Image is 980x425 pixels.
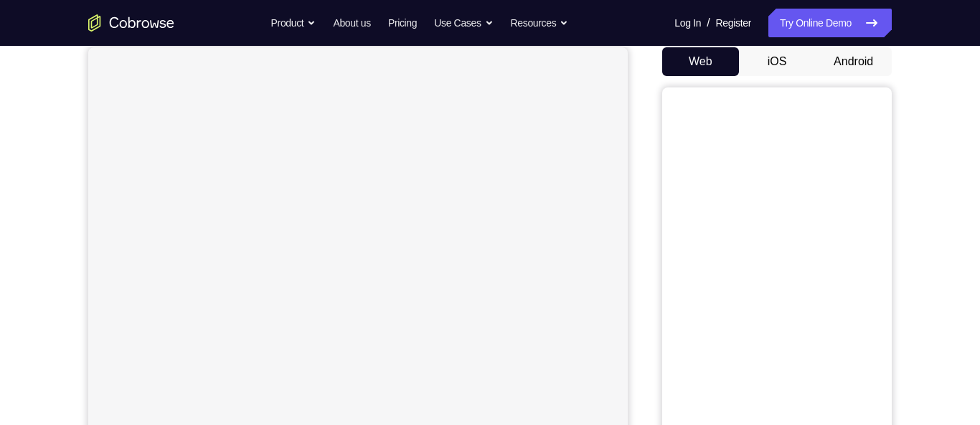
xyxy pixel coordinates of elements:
[707,14,710,32] span: /
[674,9,701,37] a: Log In
[388,9,417,37] a: Pricing
[716,9,751,37] a: Register
[271,9,316,37] button: Product
[739,47,816,76] button: iOS
[511,9,569,37] button: Resources
[662,47,739,76] button: Web
[434,9,493,37] button: Use Cases
[333,9,370,37] a: About us
[815,47,892,76] button: Android
[88,14,174,32] a: Go to the home page
[768,9,892,37] a: Try Online Demo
